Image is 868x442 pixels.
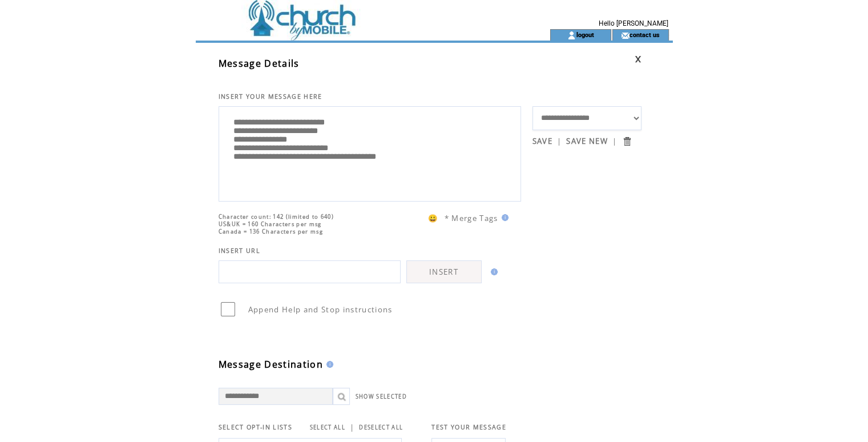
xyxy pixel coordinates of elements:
a: DESELECT ALL [359,424,403,431]
span: Message Details [219,57,300,70]
img: help.gif [487,268,498,275]
img: contact_us_icon.gif [621,31,629,40]
span: Canada = 136 Characters per msg [219,228,323,235]
a: SAVE [532,136,552,146]
span: Append Help and Stop instructions [248,304,393,315]
img: account_icon.gif [567,31,576,40]
a: logout [576,31,594,38]
span: INSERT URL [219,247,260,255]
span: | [350,422,354,432]
span: INSERT YOUR MESSAGE HERE [219,93,322,101]
img: help.gif [498,214,508,221]
span: Hello [PERSON_NAME] [599,19,668,27]
span: Character count: 142 (limited to 640) [219,213,334,220]
span: 😀 [428,213,438,223]
a: contact us [629,31,660,38]
span: * Merge Tags [445,213,498,223]
span: | [612,136,617,146]
span: US&UK = 160 Characters per msg [219,220,322,228]
span: | [557,136,562,146]
span: Message Destination [219,358,323,371]
a: INSERT [406,260,482,283]
a: SHOW SELECTED [356,393,407,400]
input: Submit [621,136,632,147]
a: SAVE NEW [566,136,608,146]
span: SELECT OPT-IN LISTS [219,423,292,431]
span: TEST YOUR MESSAGE [431,423,506,431]
img: help.gif [323,361,333,368]
a: SELECT ALL [310,424,345,431]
